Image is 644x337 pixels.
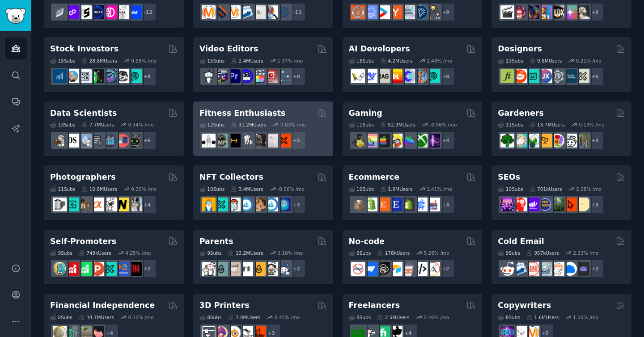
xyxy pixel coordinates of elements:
img: personaltraining [277,134,291,147]
img: ethfinance [53,5,67,19]
div: 4.25 % /mo [125,250,151,256]
img: Local_SEO [551,198,564,211]
img: AIDevelopersSociety [426,69,440,83]
img: aivideo [500,5,514,19]
img: Emailmarketing [239,5,253,19]
img: XboxGamers [414,134,428,147]
div: + 6 [585,67,604,86]
img: ethstaker [78,5,92,19]
img: Airtable [389,262,402,276]
h2: Stock Investors [50,43,119,55]
img: canon [103,198,117,211]
div: 31.2M Users [231,122,266,128]
img: LeadGeneration [525,262,539,276]
h2: Ecommerce [349,172,400,183]
div: 2.08 % /mo [576,186,602,192]
img: web3 [90,5,104,19]
div: + 8 [436,67,455,86]
img: Emailmarketing [513,262,527,276]
img: SEO_Digital_Marketing [500,198,514,211]
img: dropship [351,198,365,211]
img: streetphotography [65,198,79,211]
div: + 3 [585,195,604,214]
img: TechSEO [513,198,527,211]
div: 8 Sub s [199,314,222,320]
img: Nikon [115,198,129,211]
img: OnlineMarketing [277,5,291,19]
div: 8 Sub s [498,314,520,320]
div: -0.06 % /mo [430,122,457,128]
img: SEO_cases [538,198,552,211]
div: + 2 [585,259,604,278]
div: 15 Sub s [50,58,75,64]
div: + 5 [287,131,306,150]
img: reviewmyshopify [401,198,415,211]
img: starryai [563,5,577,19]
img: betatests [115,262,129,276]
div: 10.8M Users [81,186,117,192]
div: 957k Users [526,250,559,256]
img: EtsySellers [389,198,402,211]
img: CryptoArt [252,198,266,211]
h2: Self-Promoters [50,236,116,247]
img: finalcutpro [252,69,266,83]
h2: Photographers [50,172,116,183]
img: Parents [277,262,291,276]
div: 13 Sub s [50,122,75,128]
div: 0.58 % /mo [131,58,157,64]
img: logodesign [513,69,527,83]
img: coldemail [538,262,552,276]
img: DreamBooth [576,5,589,19]
div: 5.26 % /mo [424,250,449,256]
img: userexperience [551,69,564,83]
div: 10 Sub s [199,186,225,192]
h2: Video Editors [199,43,258,55]
div: + 8 [287,67,306,86]
div: 11 Sub s [349,122,374,128]
h2: Data Scientists [50,108,117,119]
h2: AI Developers [349,43,410,55]
h2: Fitness Enthusiasts [199,108,286,119]
img: growmybusiness [426,5,440,19]
img: b2b_sales [551,262,564,276]
img: UI_Design [525,69,539,83]
img: statistics [78,134,92,147]
img: gopro [202,69,216,83]
img: ecommercemarketing [414,198,428,211]
div: 1.6M Users [526,314,559,320]
img: FluxAI [551,5,564,19]
img: daddit [202,262,216,276]
img: VideoEditors [239,69,253,83]
img: B2BSaaS [563,262,577,276]
img: ycombinator [389,5,402,19]
img: swingtrading [115,69,129,83]
div: 2.48 % /mo [427,58,452,64]
h2: 3D Printers [199,300,250,311]
img: Trading [90,69,104,83]
div: 749k Users [79,250,111,256]
img: SonyAlpha [90,198,104,211]
img: The_SEO [576,198,589,211]
img: dividends [53,69,67,83]
img: sales [500,262,514,276]
img: UX_Design [576,69,589,83]
img: youtubepromotion [65,262,79,276]
img: NFTmarket [227,198,241,211]
div: 3.4M Users [231,186,263,192]
img: postproduction [277,69,291,83]
div: 11 Sub s [498,122,523,128]
div: 8 Sub s [349,314,371,320]
img: ecommerce_growth [426,198,440,211]
img: webflow [364,262,377,276]
h2: Gardeners [498,108,544,119]
div: 2.33 % /mo [573,250,598,256]
img: dalle2 [513,5,527,19]
img: analog [53,198,67,211]
div: + 3 [436,195,455,214]
div: 701k Users [530,186,562,192]
div: 9 Sub s [349,250,371,256]
div: + 2 [436,259,455,278]
img: MarketingResearch [264,5,278,19]
img: macgaming [376,134,390,147]
img: flowers [551,134,564,147]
